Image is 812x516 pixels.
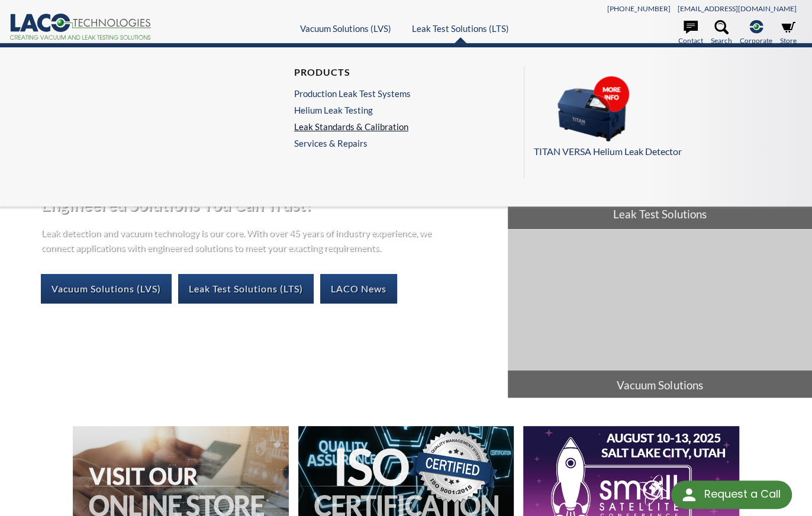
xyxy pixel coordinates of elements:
[320,274,397,304] a: LACO News
[704,480,780,508] div: Request a Call
[740,35,772,46] span: Corporate
[294,121,411,132] a: Leak Standards & Calibration
[412,23,509,34] a: Leak Test Solutions (LTS)
[679,485,698,504] img: round button
[534,76,796,159] a: TITAN VERSA Helium Leak Detector
[300,23,391,34] a: Vacuum Solutions (LVS)
[780,20,797,46] a: Store
[607,4,671,13] a: [PHONE_NUMBER]
[294,66,411,79] h4: Products
[711,20,732,46] a: Search
[41,225,437,255] p: Leak detection and vacuum technology is our core. With over 45 years of industry experience, we c...
[671,480,792,509] div: Request a Call
[678,20,703,46] a: Contact
[678,4,797,13] a: [EMAIL_ADDRESS][DOMAIN_NAME]
[534,76,652,142] img: Menu_Pods_TV.png
[41,274,172,304] a: Vacuum Solutions (LVS)
[294,88,411,99] a: Production Leak Test Systems
[294,105,411,115] a: Helium Leak Testing
[534,144,796,159] p: TITAN VERSA Helium Leak Detector
[294,138,417,149] a: Services & Repairs
[178,274,314,304] a: Leak Test Solutions (LTS)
